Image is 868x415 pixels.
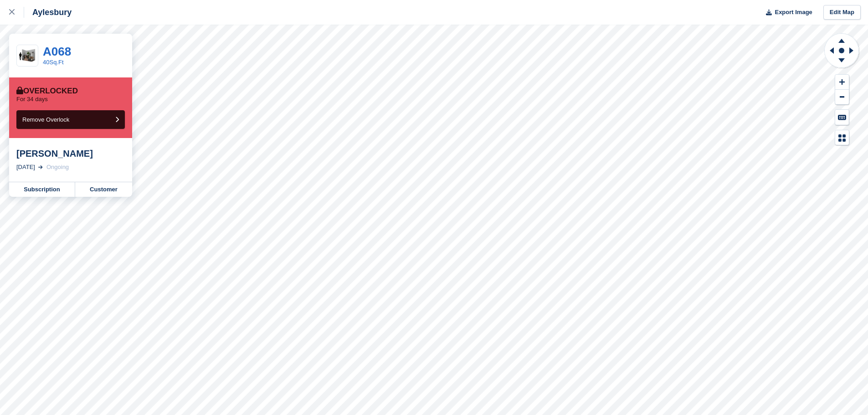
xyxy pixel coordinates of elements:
[835,90,849,105] button: Zoom Out
[775,8,812,17] span: Export Image
[835,75,849,90] button: Zoom In
[22,116,69,123] span: Remove Overlock
[43,59,64,66] a: 40Sq.Ft
[16,163,35,172] div: [DATE]
[38,165,43,169] img: arrow-right-light-icn-cde0832a797a2874e46488d9cf13f60e5c3a73dbe684e267c42b8395dfbc2abf.svg
[835,130,849,145] button: Map Legend
[16,87,78,96] div: Overlocked
[43,45,71,58] a: A068
[46,163,69,172] div: Ongoing
[17,48,38,64] img: 40-sqft-unit.jpg
[24,7,72,18] div: Aylesbury
[835,110,849,125] button: Keyboard Shortcuts
[16,148,125,159] div: [PERSON_NAME]
[760,5,812,20] button: Export Image
[75,182,132,197] a: Customer
[9,182,75,197] a: Subscription
[16,110,125,129] button: Remove Overlock
[823,5,861,20] a: Edit Map
[16,96,48,103] p: For 34 days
